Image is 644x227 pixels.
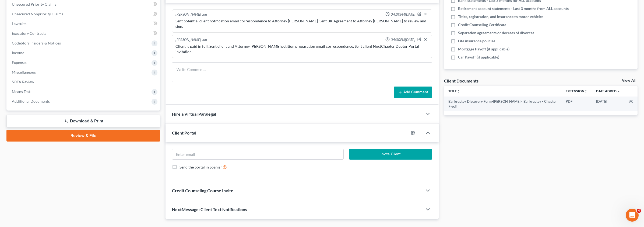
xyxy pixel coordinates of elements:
a: Lawsuits [8,19,160,29]
span: Income [12,50,24,55]
input: Enter email [172,149,343,159]
span: Credit Counseling Course Invite [172,188,233,193]
span: Executory Contracts [12,31,46,36]
a: Executory Contracts [8,29,160,38]
iframe: Intercom live chat [626,209,639,222]
div: [PERSON_NAME] Jun [175,12,207,17]
span: Expenses [12,60,27,65]
div: Sent potential client notification email correspondence to Attorney [PERSON_NAME]. Sent BK Agreem... [175,18,429,29]
button: Add Comment [394,87,432,98]
div: [PERSON_NAME] Jun [175,37,207,43]
span: Additional Documents [12,99,50,104]
span: Codebtors Insiders & Notices [12,41,61,45]
a: Review & File [6,130,160,142]
span: Miscellaneous [12,70,36,74]
span: Hire a Virtual Paralegal [172,111,216,116]
span: Car Payoff (if applicable) [458,54,499,60]
span: Unsecured Nonpriority Claims [12,12,63,16]
a: Unsecured Nonpriority Claims [8,9,160,19]
span: Unsecured Priority Claims [12,2,56,6]
td: Bankruptcy Discovery Form-[PERSON_NAME] - Bankruptcy - Chapter 7-pdf [444,97,561,111]
i: unfold_more [584,90,587,93]
a: Titleunfold_more [448,89,460,93]
span: Titles, registration, and insurance to motor vehicles [458,14,543,19]
span: Credit Counseling Certificate [458,22,506,27]
span: Lawsuits [12,21,26,26]
a: View All [622,79,635,82]
span: Means Test [12,89,30,94]
span: 04:00PM[DATE] [391,12,415,17]
i: expand_more [617,90,620,93]
button: Invite Client [349,149,432,160]
span: 4 [637,209,641,213]
td: [DATE] [592,97,625,111]
a: SOFA Review [8,77,160,87]
span: Life insurance policies [458,38,495,44]
div: Client is paid in full. Sent client and Attorney [PERSON_NAME] petition preparation email corresp... [175,44,429,54]
i: unfold_more [457,90,460,93]
span: Send the portal in Spanish [180,165,223,169]
a: Extensionunfold_more [566,89,587,93]
td: PDF [561,97,592,111]
a: Download & Print [6,115,160,128]
span: Separation agreements or decrees of divorces [458,30,534,36]
span: NextMessage: Client Text Notifications [172,207,247,212]
span: SOFA Review [12,80,34,84]
span: Mortgage Payoff (if applicable) [458,46,509,52]
span: Retirement account statements - Last 3 months from ALL accounts [458,6,569,11]
span: 04:00PM[DATE] [391,37,415,42]
span: Client Portal [172,130,196,135]
a: Date Added expand_more [596,89,620,93]
div: Client Documents [444,78,478,84]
